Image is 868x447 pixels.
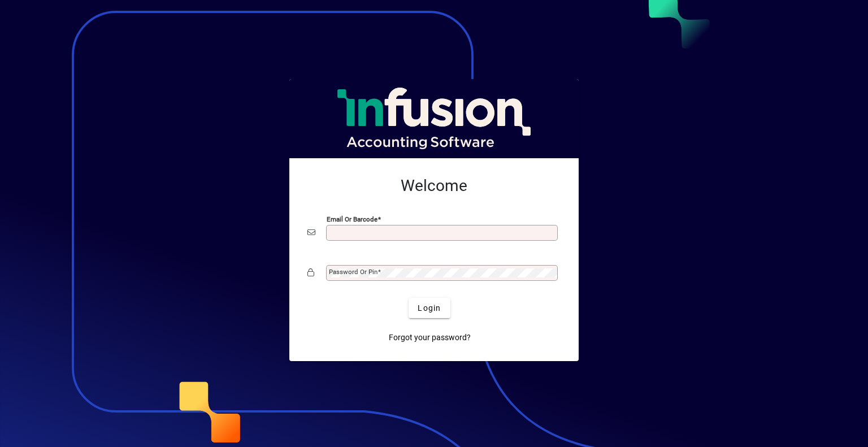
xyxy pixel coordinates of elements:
[389,332,471,344] span: Forgot your password?
[307,176,561,196] h2: Welcome
[409,298,450,318] button: Login
[384,327,475,348] a: Forgot your password?
[327,215,377,223] mat-label: Email or Barcode
[418,302,441,314] span: Login
[329,268,377,276] mat-label: Password or Pin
